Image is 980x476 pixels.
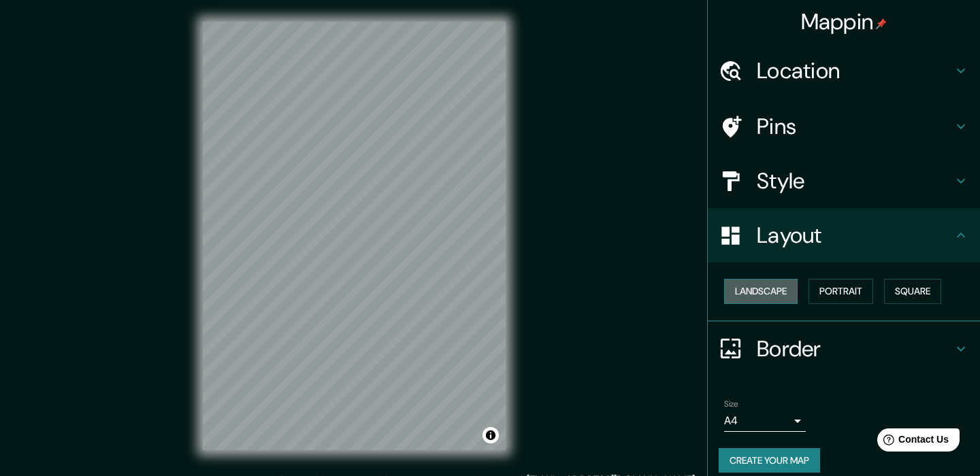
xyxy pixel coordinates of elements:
h4: Style [757,167,953,194]
h4: Mappin [801,8,887,35]
button: Square [884,279,941,304]
h4: Location [757,57,953,84]
iframe: Help widget launcher [859,423,965,461]
div: Layout [708,208,980,262]
div: Location [708,44,980,98]
img: pin-icon.png [876,18,887,29]
div: Pins [708,99,980,154]
button: Portrait [808,279,873,304]
h4: Border [757,335,953,362]
button: Toggle attribution [483,427,499,443]
button: Create your map [719,448,820,473]
div: Style [708,154,980,208]
label: Size [724,398,738,409]
h4: Pins [757,113,953,140]
canvas: Map [203,22,506,450]
button: Landscape [724,279,798,304]
div: A4 [724,410,806,432]
div: Border [708,322,980,376]
h4: Layout [757,222,953,249]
